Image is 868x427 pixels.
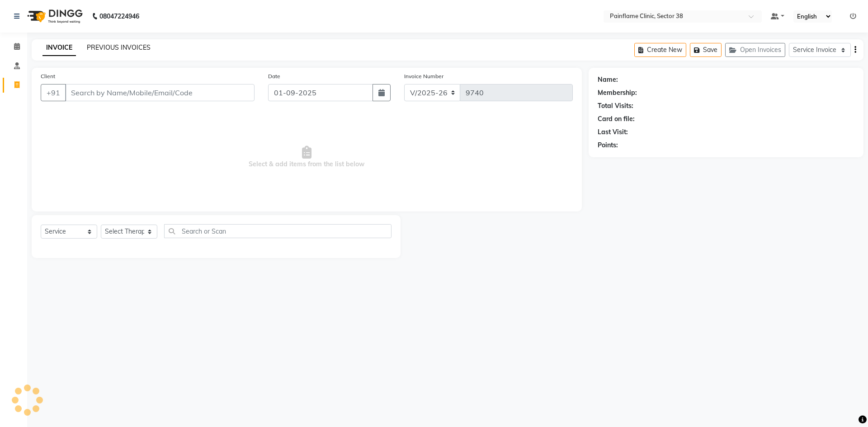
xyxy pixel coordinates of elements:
[65,84,255,101] input: Search by Name/Mobile/Email/Code
[41,72,55,80] label: Client
[725,43,785,57] button: Open Invoices
[99,4,139,29] b: 08047224946
[404,72,443,80] label: Invoice Number
[23,4,85,29] img: logo
[690,43,722,57] button: Save
[41,112,573,202] span: Select & add items from the list below
[42,40,76,56] a: INVOICE
[87,43,151,52] a: PREVIOUS INVOICES
[268,72,280,80] label: Date
[598,114,635,124] div: Card on file:
[598,101,633,111] div: Total Visits:
[634,43,686,57] button: Create New
[598,88,637,98] div: Membership:
[598,127,628,137] div: Last Visit:
[41,84,66,101] button: +91
[598,75,618,84] div: Name:
[598,141,618,150] div: Points:
[164,224,392,238] input: Search or Scan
